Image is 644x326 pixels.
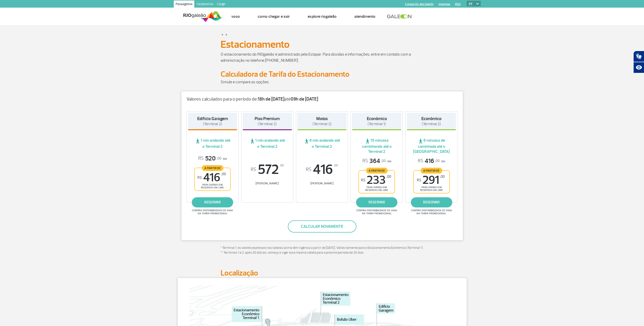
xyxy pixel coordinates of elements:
[439,3,450,6] a: Imprensa
[258,96,284,102] strong: 18h de [DATE]
[221,172,226,176] sup: ,00
[197,175,202,180] sup: R$
[418,157,445,165] p: ou
[440,174,445,179] sup: ,00
[422,122,441,126] span: (Terminal 2)
[362,157,391,165] p: ou
[418,186,445,192] span: para diárias em reservas on-line
[198,155,227,162] p: ou
[188,138,237,149] span: 1 min andando até o Terminal 2
[354,14,375,19] a: Atendimento
[410,209,453,215] span: Confira disponibilidade de vaga na tarifa promocional
[291,96,318,102] strong: 09h de [DATE]
[258,122,277,126] span: (Terminal 2)
[202,165,223,171] span: A partir de
[231,14,240,19] a: Voos
[215,1,227,9] a: Cargo
[174,1,194,9] a: Passageiros
[280,163,284,168] sup: ,00
[421,168,442,173] span: A partir de
[334,163,338,168] sup: ,00
[306,167,311,172] sup: R$
[298,182,347,185] span: [PERSON_NAME]
[362,157,386,165] span: 364
[221,246,424,255] p: * Terminal 1: os valores expressos nas tabelas acima têm vigência a partir de [DATE]. Válido some...
[192,197,233,207] a: reservar
[221,268,424,278] h2: Localização
[352,138,401,154] span: 15 minutos caminhando até o Terminal 2
[455,3,461,6] a: RQS
[197,116,228,121] strong: Edifício Garagem
[417,174,445,186] span: 291
[405,3,434,6] a: Compra On-line GaleOn
[308,14,337,19] a: Explore RIOgaleão
[363,186,390,192] span: para diárias em reservas on-line
[288,220,356,233] button: Calcular novamente
[221,79,424,85] p: Simule e compare as opções.
[411,197,452,207] a: reservar
[298,163,347,176] span: 416
[361,178,365,182] sup: R$
[258,14,290,19] a: Como chegar e sair
[221,40,424,49] h1: Estacionamento
[221,51,424,63] p: O estacionamento do RIOgaleão é administrado pela Estapar. Para dúvidas e informações, entre em c...
[197,172,226,183] span: 416
[407,138,456,154] span: 6 minutos de caminhada até o [GEOGRAPHIC_DATA]
[298,138,347,149] span: 6 min andando até o Terminal 2
[421,116,441,121] strong: Econômico
[187,96,458,102] p: Valores calculados para o período de: até
[203,122,222,126] span: (Terminal 2)
[386,174,391,179] sup: ,00
[225,31,227,37] a: >
[221,70,424,79] h2: Calculadora de Tarifa do Estacionamento
[417,178,421,182] sup: R$
[316,116,328,121] strong: Motos
[194,1,215,9] a: Corporativo
[633,51,644,73] div: Plugin de acessibilidade da Hand Talk.
[366,168,388,173] span: A partir de
[222,31,223,37] a: >
[243,182,292,185] span: [PERSON_NAME]
[199,183,226,189] span: para diárias em reservas on-line
[418,157,440,165] span: 416
[255,116,280,121] strong: Piso Premium
[355,209,398,215] span: Confira disponibilidade de vaga na tarifa promocional
[633,51,644,62] button: Abrir tradutor de língua de sinais.
[198,155,221,162] span: 520
[191,209,234,215] span: Confira disponibilidade de vaga na tarifa promocional
[243,163,292,176] span: 572
[312,122,332,126] span: (Terminal 2)
[368,122,386,126] span: (Terminal 1)
[243,138,292,149] span: 1 min andando até o Terminal 2
[633,62,644,73] button: Abrir recursos assistivos.
[356,197,398,207] a: reservar
[367,116,387,121] strong: Econômico
[251,167,256,172] sup: R$
[361,174,391,186] span: 233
